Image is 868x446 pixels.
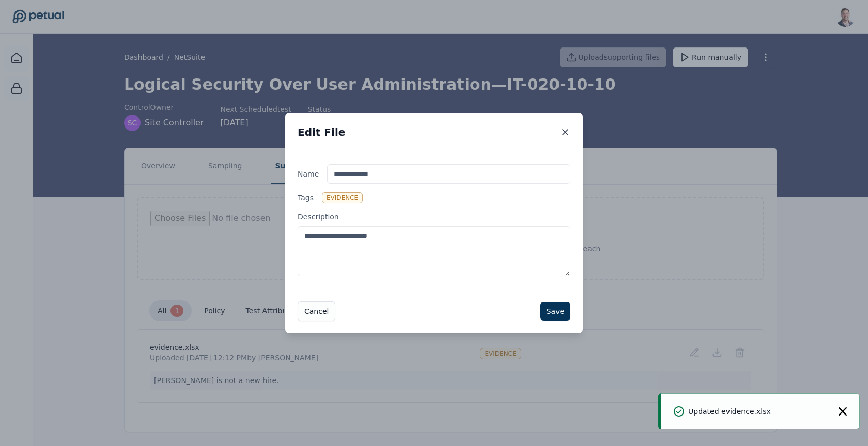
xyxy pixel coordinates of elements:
div: Updated evidence.xlsx [674,406,771,417]
label: Tags [298,192,570,203]
label: Description [298,212,570,276]
h2: Edit File [298,125,345,139]
div: evidence [322,192,363,203]
button: Cancel [298,301,335,321]
input: Name [327,164,570,184]
label: Name [298,164,570,184]
textarea: Description [298,226,570,276]
button: Save [540,302,570,321]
